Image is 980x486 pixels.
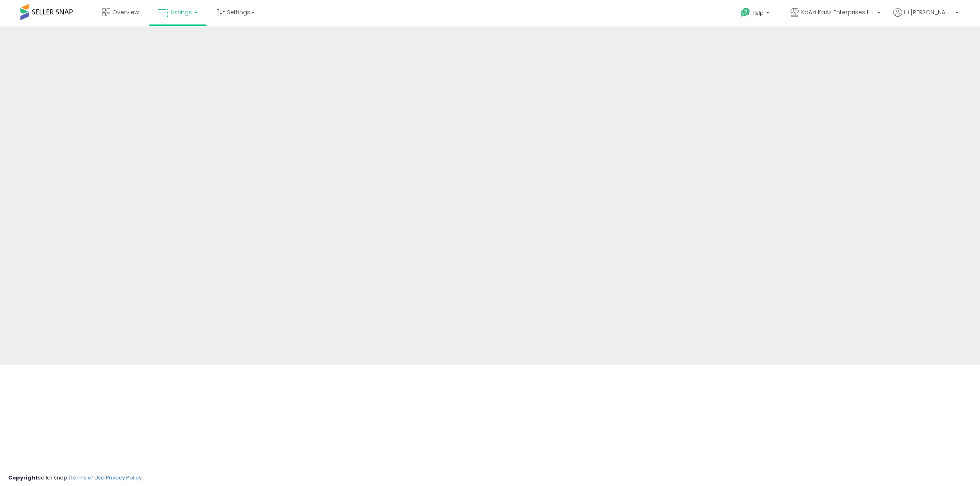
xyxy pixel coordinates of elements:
span: Listings [171,8,192,16]
a: Hi [PERSON_NAME] [893,8,959,27]
span: KaAzi KaAz Enterprises LLC [801,8,875,16]
a: Help [734,1,777,27]
span: Hi [PERSON_NAME] [904,8,953,16]
i: Get Help [740,7,751,18]
span: Help [753,9,764,16]
span: Overview [112,8,139,16]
